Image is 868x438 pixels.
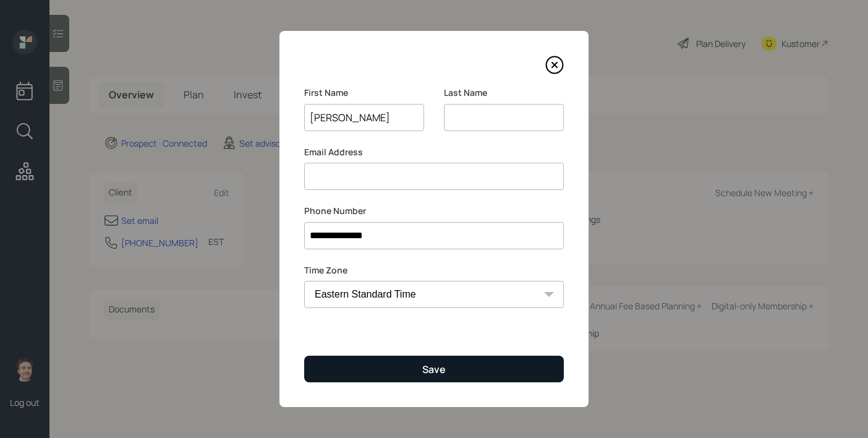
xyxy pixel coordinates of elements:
label: First Name [304,87,424,99]
button: Save [304,356,564,382]
label: Time Zone [304,264,564,277]
label: Email Address [304,146,564,158]
div: Save [422,363,446,376]
label: Last Name [444,87,564,99]
label: Phone Number [304,205,564,217]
